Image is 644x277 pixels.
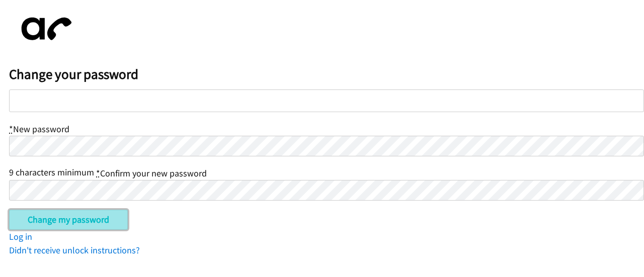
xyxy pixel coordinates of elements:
[9,244,140,256] a: Didn't receive unlock instructions?
[96,167,100,179] abbr: required
[9,123,69,135] label: New password
[9,123,13,135] abbr: required
[9,66,644,83] h2: Change your password
[9,231,32,242] a: Log in
[9,210,128,230] input: Change my password
[96,167,207,179] label: Confirm your new password
[9,166,94,178] span: 9 characters minimum
[9,9,79,49] img: aphone-8a226864a2ddd6a5e75d1ebefc011f4aa8f32683c2d82f3fb0802fe031f96514.svg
